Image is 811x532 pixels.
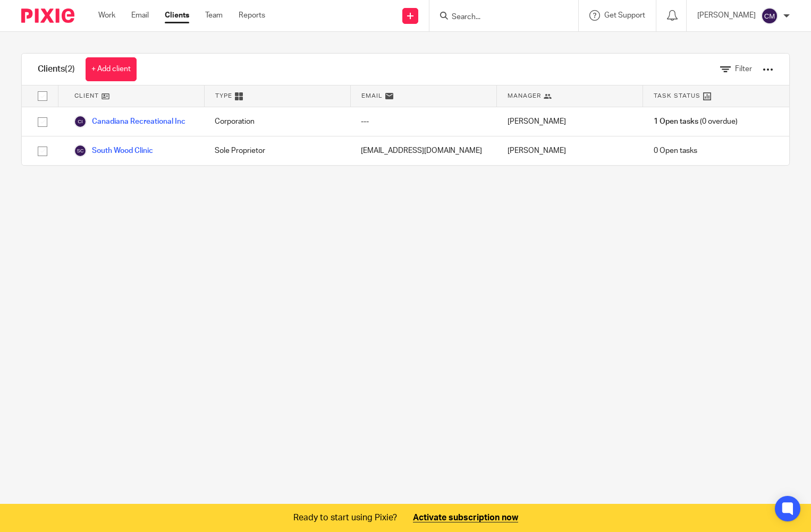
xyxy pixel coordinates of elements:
p: [PERSON_NAME] [697,10,756,21]
span: (2) [65,65,75,73]
span: Get Support [604,12,645,19]
img: svg%3E [74,144,87,157]
div: Corporation [204,107,350,136]
a: Clients [165,10,189,21]
span: Filter [735,65,752,73]
span: 0 Open tasks [654,145,697,156]
a: Work [98,10,115,21]
div: [EMAIL_ADDRESS][DOMAIN_NAME] [350,136,496,165]
span: (0 overdue) [654,116,738,127]
a: Reports [239,10,265,21]
a: Canadiana Recreational Inc [74,115,185,128]
a: Team [205,10,223,21]
span: Email [361,91,383,100]
input: Select all [32,86,53,106]
div: [PERSON_NAME] [497,107,643,136]
div: --- [350,107,496,136]
span: Manager [508,91,541,100]
div: Sole Proprietor [204,136,350,165]
img: Pixie [21,8,74,23]
a: South Wood Clinic [74,144,153,157]
div: [PERSON_NAME] [497,136,643,165]
span: 1 Open tasks [654,116,698,127]
img: svg%3E [74,115,87,128]
a: Email [131,10,149,21]
h1: Clients [38,64,75,75]
a: + Add client [86,57,137,81]
span: Client [74,91,99,100]
span: Task Status [654,91,700,100]
img: svg%3E [761,7,778,24]
input: Search [451,13,546,22]
span: Type [215,91,232,100]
